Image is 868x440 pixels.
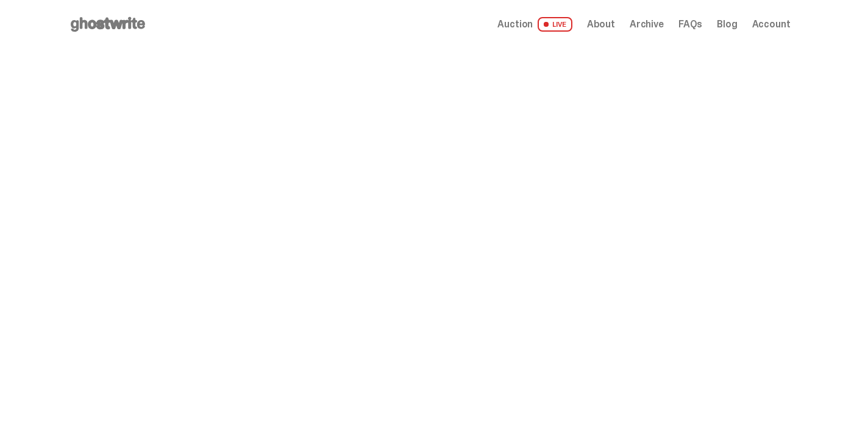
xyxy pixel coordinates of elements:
[630,19,664,29] a: Archive
[497,19,533,29] span: Auction
[497,17,572,32] a: Auction LIVE
[587,19,615,29] a: About
[678,19,702,29] a: FAQs
[717,19,737,29] a: Blog
[752,19,791,29] a: Account
[538,17,572,32] span: LIVE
